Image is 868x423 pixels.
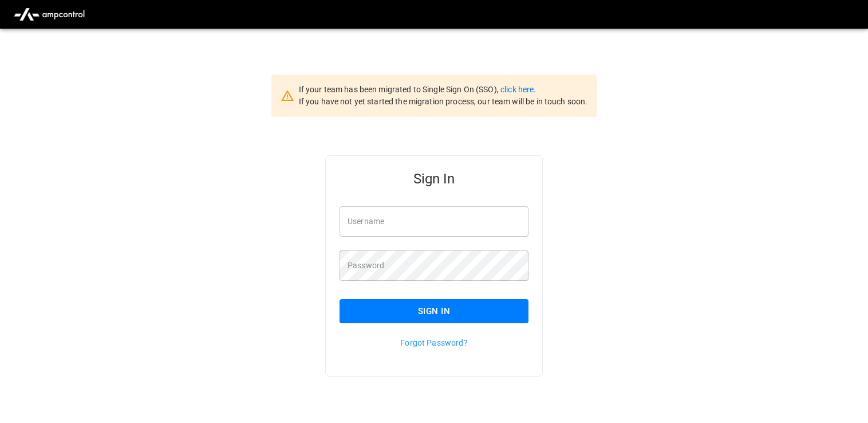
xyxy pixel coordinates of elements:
[500,85,536,94] a: click here.
[340,170,528,188] h5: Sign In
[340,337,528,348] p: Forgot Password?
[340,299,528,323] button: Sign In
[299,85,500,94] span: If your team has been migrated to Single Sign On (SSO),
[299,97,588,106] span: If you have not yet started the migration process, our team will be in touch soon.
[9,3,89,25] img: ampcontrol.io logo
